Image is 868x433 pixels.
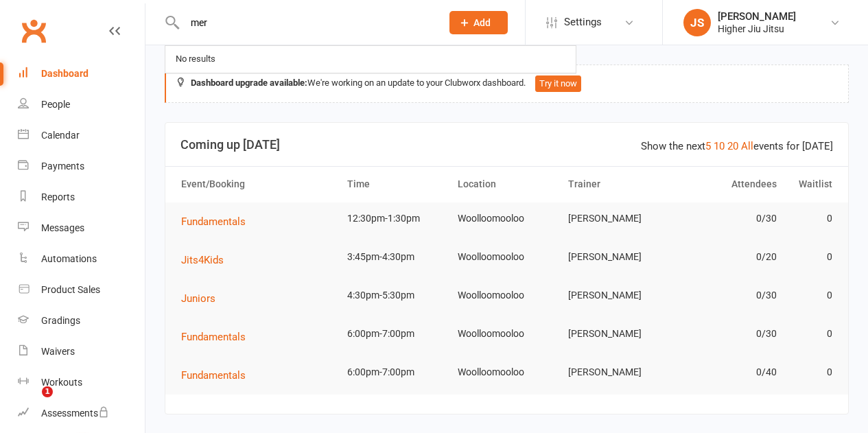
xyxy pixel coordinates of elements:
[451,202,562,235] td: Woolloomooloo
[172,49,220,69] div: No results
[41,130,80,141] div: Calendar
[672,202,783,235] td: 0/30
[562,202,672,235] td: [PERSON_NAME]
[41,99,70,110] div: People
[165,65,849,103] div: We're working on an update to your Clubworx dashboard.
[341,318,451,350] td: 6:00pm-7:00pm
[18,336,145,367] a: Waivers
[18,244,145,274] a: Automations
[41,253,97,264] div: Automations
[175,167,341,202] th: Event/Booking
[341,202,451,235] td: 12:30pm-1:30pm
[449,11,508,34] button: Add
[181,213,255,230] button: Fundamentals
[535,75,581,92] button: Try it now
[181,252,233,268] button: Jits4Kids
[41,346,75,357] div: Waivers
[741,140,753,152] a: All
[562,167,672,202] th: Trainer
[180,138,833,152] h3: Coming up [DATE]
[783,318,838,350] td: 0
[705,140,711,152] a: 5
[672,318,783,350] td: 0/30
[41,191,75,202] div: Reports
[18,58,145,89] a: Dashboard
[181,254,224,266] span: Jits4Kids
[41,377,82,388] div: Workouts
[191,78,307,88] strong: Dashboard upgrade available:
[42,386,53,397] span: 1
[473,17,491,28] span: Add
[18,398,145,429] a: Assessments
[451,241,562,273] td: Woolloomooloo
[451,167,562,202] th: Location
[783,202,838,235] td: 0
[181,290,225,307] button: Juniors
[14,386,47,419] iframe: Intercom live chat
[181,215,246,228] span: Fundamentals
[18,274,145,305] a: Product Sales
[41,315,80,326] div: Gradings
[451,318,562,350] td: Woolloomooloo
[41,284,100,295] div: Product Sales
[341,167,451,202] th: Time
[41,222,84,233] div: Messages
[181,331,246,343] span: Fundamentals
[341,241,451,273] td: 3:45pm-4:30pm
[341,356,451,388] td: 6:00pm-7:00pm
[672,167,783,202] th: Attendees
[18,89,145,120] a: People
[783,356,838,388] td: 0
[181,329,255,345] button: Fundamentals
[562,318,672,350] td: [PERSON_NAME]
[783,241,838,273] td: 0
[18,151,145,182] a: Payments
[41,408,109,419] div: Assessments
[783,167,838,202] th: Waitlist
[714,140,725,152] a: 10
[451,356,562,388] td: Woolloomooloo
[562,356,672,388] td: [PERSON_NAME]
[18,305,145,336] a: Gradings
[562,279,672,312] td: [PERSON_NAME]
[672,279,783,312] td: 0/30
[18,182,145,213] a: Reports
[727,140,738,152] a: 20
[783,279,838,312] td: 0
[564,7,602,38] span: Settings
[180,13,432,32] input: Search...
[41,161,84,172] div: Payments
[641,138,833,154] div: Show the next events for [DATE]
[718,23,796,35] div: Higher Jiu Jitsu
[18,367,145,398] a: Workouts
[41,68,89,79] div: Dashboard
[16,14,51,48] a: Clubworx
[683,9,711,36] div: JS
[181,292,215,305] span: Juniors
[181,367,255,384] button: Fundamentals
[672,356,783,388] td: 0/40
[451,279,562,312] td: Woolloomooloo
[18,213,145,244] a: Messages
[181,369,246,382] span: Fundamentals
[341,279,451,312] td: 4:30pm-5:30pm
[562,241,672,273] td: [PERSON_NAME]
[672,241,783,273] td: 0/20
[18,120,145,151] a: Calendar
[718,10,796,23] div: [PERSON_NAME]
